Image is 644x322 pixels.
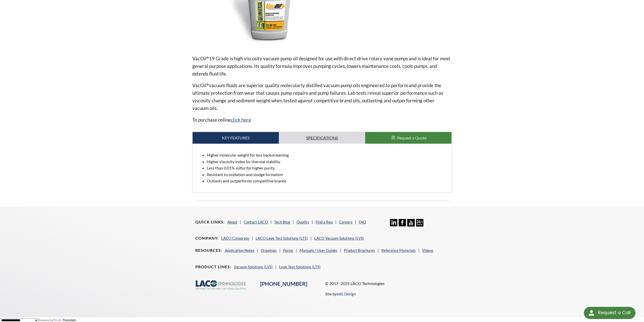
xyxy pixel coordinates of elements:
a: [PHONE_NUMBER] [260,280,307,287]
h4: Quick Links [195,219,225,225]
a: Contact LACO [244,220,268,224]
p: VacOil vacuum fluids are superior quality molecularly distilled vacuum pump oils engineered to pe... [192,82,452,112]
a: Careers [339,220,352,224]
a: Quality [297,220,309,224]
a: Drawings [261,248,277,253]
a: Manuals / User Guides [300,248,338,253]
p: To purchase online [192,116,452,124]
h4: Product Lines [195,264,231,270]
a: Key Features [193,132,279,144]
a: Forms [283,248,293,253]
a: Tech Blog [274,220,290,224]
a: About [227,220,237,224]
sup: ® [206,56,209,60]
a: Leak Test Solutions (LTS) [279,264,321,269]
h4: Resources [195,248,222,253]
li: Outlasts and outperforms competitive brands [207,178,448,184]
a: edG Design [337,292,356,296]
button: Request a Quote [365,132,451,144]
a: Specifications [279,132,365,144]
a: Application Notes [225,248,255,253]
li: Resistant to oxidation and sludge formation [207,171,448,178]
a: LACO Leak Test Solutions (LTS) [256,236,308,240]
a: Translate [53,318,76,322]
img: Google Translate [53,319,63,322]
a: Product Brochures [344,248,375,253]
a: Vacuum Solutions (LVS) [234,264,273,269]
a: click here [231,117,251,123]
a: FAQ [359,220,366,224]
li: Less than 0.01% sulfur for higher purity [207,165,448,171]
a: Reference Materials [381,248,416,253]
a: LACO Vacuum Solutions (LVS) [314,236,364,240]
p: Site by [325,291,356,297]
a: 24/7 Support [416,223,423,227]
div: Request a Call [584,307,635,319]
li: Higher molecular weight for less backstreaming [207,152,448,158]
a: Find a Rep [316,220,333,224]
a: LACO Corporate [221,236,249,240]
sup: ® [206,83,209,86]
p: VacOil 19 Grade is high viscosity vacuum pump oil designed for use with direct drive rotary vane ... [192,55,452,78]
p: © 2017 -2025 LACO Technologies [325,280,449,287]
div: Request a Call [598,307,630,318]
img: round button [587,309,595,317]
a: Videos [422,248,433,253]
h4: Company [195,236,219,241]
img: 24/7 Support Icon [416,219,423,226]
span: Request a Quote [397,135,426,140]
li: Higher viscosity index for thermal stability [207,158,448,165]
